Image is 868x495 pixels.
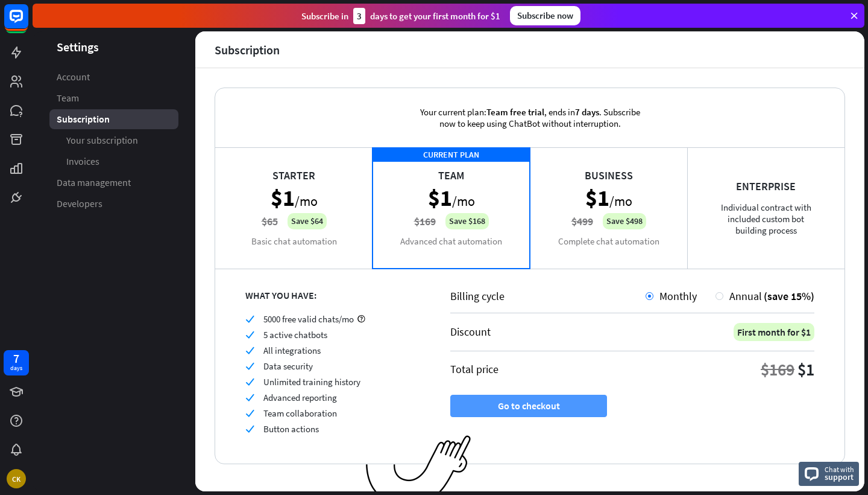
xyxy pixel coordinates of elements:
[245,315,254,324] i: check
[450,395,607,417] button: Go to checkout
[450,289,646,303] div: Billing cycle
[245,424,254,433] i: check
[734,323,814,341] div: First month for $1
[49,88,178,108] a: Team
[57,176,131,189] span: Data management
[245,377,254,386] i: check
[57,71,90,83] span: Account
[57,92,79,104] span: Team
[486,106,544,118] span: Team free trial
[825,471,854,482] span: support
[353,8,365,24] div: 3
[57,197,102,210] span: Developers
[761,359,794,380] div: $169
[245,393,254,402] i: check
[245,409,254,418] i: check
[10,5,46,41] button: Open LiveChat chat widget
[263,313,354,325] span: 5000 free valid chats/mo
[57,113,110,126] span: Subscription
[729,289,762,303] span: Annual
[301,8,500,24] div: Subscribe in days to get your first month for $1
[10,364,22,372] div: days
[263,345,321,356] span: All integrations
[510,6,580,25] div: Subscribe now
[659,289,697,303] span: Monthly
[245,346,254,355] i: check
[49,152,178,171] a: Invoices
[263,329,327,340] span: 5 active chatbots
[245,289,420,301] div: WHAT YOU HAVE:
[49,194,178,214] a: Developers
[797,359,814,380] div: $1
[49,130,178,150] a: Your subscription
[245,330,254,339] i: check
[66,134,138,147] span: Your subscription
[33,39,195,55] header: Settings
[7,469,26,488] div: CK
[575,106,599,118] span: 7 days
[263,376,360,388] span: Unlimited training history
[66,155,99,168] span: Invoices
[764,289,814,303] span: (save 15%)
[263,392,337,403] span: Advanced reporting
[49,173,178,193] a: Data management
[825,464,854,475] span: Chat with
[263,407,337,419] span: Team collaboration
[450,325,491,339] div: Discount
[263,423,319,435] span: Button actions
[49,67,178,87] a: Account
[245,362,254,371] i: check
[400,88,659,147] div: Your current plan: , ends in . Subscribe now to keep using ChatBot without interruption.
[4,350,29,375] a: 7 days
[450,362,498,376] div: Total price
[13,353,19,364] div: 7
[263,360,313,372] span: Data security
[215,43,280,57] div: Subscription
